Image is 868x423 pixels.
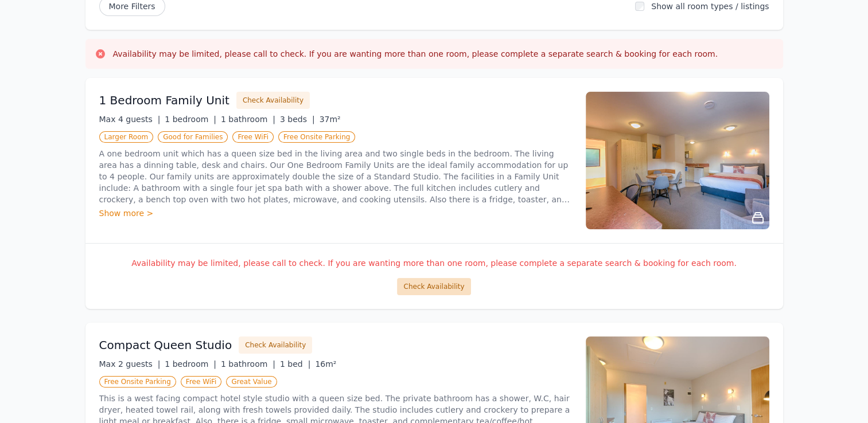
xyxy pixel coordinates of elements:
[165,359,216,369] span: 1 bedroom |
[99,257,769,269] p: Availability may be limited, please call to check. If you are wanting more than one room, please ...
[397,278,470,295] button: Check Availability
[226,376,277,387] span: Great Value
[158,131,228,143] span: Good for Families
[113,48,718,60] h3: Availability may be limited, please call to check. If you are wanting more than one room, please ...
[651,2,769,11] label: Show all room types / listings
[232,131,274,143] span: Free WiFi
[280,115,315,124] span: 3 beds |
[99,131,154,143] span: Larger Room
[99,359,161,369] span: Max 2 guests |
[99,376,176,387] span: Free Onsite Parking
[239,336,312,354] button: Check Availability
[181,376,222,387] span: Free WiFi
[320,115,341,124] span: 37m²
[236,92,310,109] button: Check Availability
[221,359,275,369] span: 1 bathroom |
[165,115,216,124] span: 1 bedroom |
[99,148,572,205] p: A one bedroom unit which has a queen size bed in the living area and two single beds in the bedro...
[99,115,161,124] span: Max 4 guests |
[99,337,232,353] h3: Compact Queen Studio
[221,115,275,124] span: 1 bathroom |
[278,131,355,143] span: Free Onsite Parking
[99,207,572,219] div: Show more >
[99,92,229,108] h3: 1 Bedroom Family Unit
[280,359,310,369] span: 1 bed |
[315,359,336,369] span: 16m²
